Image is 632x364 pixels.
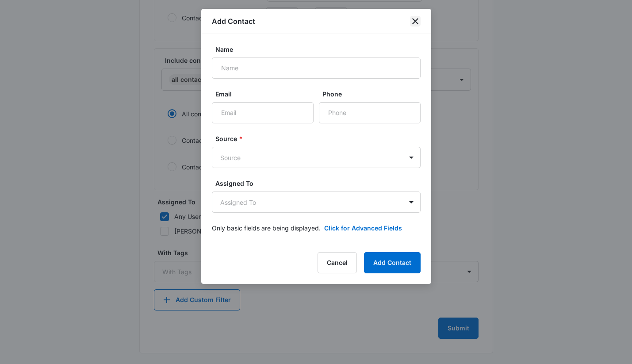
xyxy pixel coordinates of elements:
label: Email [215,89,317,99]
button: Cancel [318,252,357,273]
button: close [410,16,421,27]
label: Name [215,45,424,54]
input: Name [212,57,421,79]
label: Source [215,134,424,143]
button: Click for Advanced Fields [324,223,402,233]
input: Email [212,102,314,123]
label: Phone [322,89,424,99]
input: Phone [319,102,421,123]
p: Only basic fields are being displayed. [212,223,321,233]
h1: Add Contact [212,16,255,27]
label: Assigned To [215,179,424,188]
button: Add Contact [364,252,421,273]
